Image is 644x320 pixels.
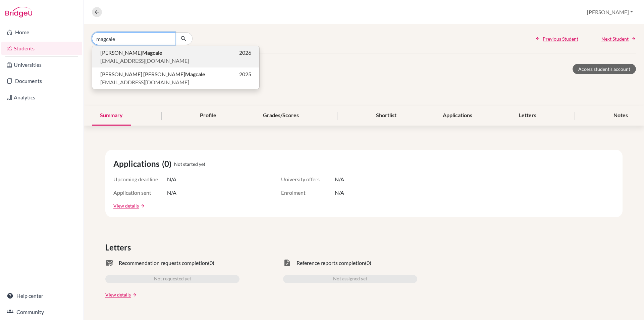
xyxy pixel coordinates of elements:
div: Letters [511,106,544,126]
span: Letters [105,241,133,254]
a: Universities [1,58,82,72]
span: [EMAIL_ADDRESS][DOMAIN_NAME] [100,78,189,86]
button: [PERSON_NAME]Magcale2026[EMAIL_ADDRESS][DOMAIN_NAME] [92,46,259,67]
a: Home [1,26,82,39]
span: Not assigned yet [333,275,367,283]
span: [PERSON_NAME] [PERSON_NAME] [100,70,205,78]
a: arrow_forward [139,203,145,208]
div: Notes [605,106,636,126]
div: Shortlist [368,106,405,126]
div: Profile [192,106,224,126]
span: [EMAIL_ADDRESS][DOMAIN_NAME] [100,57,189,65]
span: task [283,259,291,267]
a: View details [105,291,131,298]
span: Reference reports completion [297,259,365,267]
b: Magcale [142,49,162,56]
a: Next Student [601,35,636,42]
span: 2025 [239,70,251,78]
span: University offers [281,175,335,183]
span: [PERSON_NAME] [100,49,162,57]
a: Help center [1,289,82,303]
span: 2026 [239,49,251,57]
span: Next Student [601,35,629,42]
span: N/A [167,175,176,183]
span: Applications [113,158,162,170]
a: Analytics [1,91,82,104]
a: Access student's account [573,64,636,74]
span: N/A [335,189,344,197]
span: N/A [335,175,344,183]
span: N/A [167,189,176,197]
span: Not started yet [174,161,205,168]
button: [PERSON_NAME] [584,6,636,18]
span: Not requested yet [154,275,191,283]
div: Grades/Scores [255,106,307,126]
b: Magcale [185,71,205,77]
span: Application sent [113,189,167,197]
a: View details [113,202,139,209]
button: [PERSON_NAME] [PERSON_NAME]Magcale2025[EMAIL_ADDRESS][DOMAIN_NAME] [92,67,259,89]
img: Bridge-U [5,7,32,17]
a: Documents [1,74,82,88]
a: Previous Student [535,35,578,42]
a: Community [1,305,82,319]
span: (0) [208,259,214,267]
a: Students [1,42,82,55]
span: (0) [365,259,371,267]
span: Recommendation requests completion [119,259,208,267]
span: (0) [162,158,174,170]
div: Applications [435,106,480,126]
span: Previous Student [543,35,578,42]
span: Enrolment [281,189,335,197]
span: mark_email_read [105,259,113,267]
span: Upcoming deadline [113,175,167,183]
input: Find student by name... [92,32,175,45]
div: Summary [92,106,131,126]
a: arrow_forward [131,292,137,297]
